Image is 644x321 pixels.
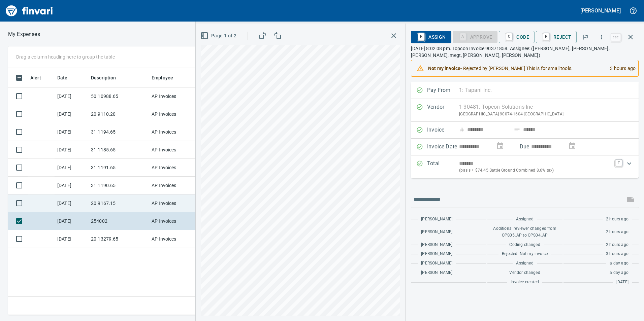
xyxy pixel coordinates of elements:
[4,3,55,19] img: Finvari
[55,87,88,105] td: [DATE]
[55,105,88,123] td: [DATE]
[499,31,535,43] button: CCode
[504,31,529,43] span: Code
[411,155,639,178] div: Expand
[421,270,452,276] span: [PERSON_NAME]
[606,251,629,257] span: 3 hours ago
[459,167,611,174] p: (basis + $74.45 Battle Ground Combined 8.6% tax)
[91,74,116,82] span: Description
[578,30,593,44] button: Flag
[152,74,173,82] span: Employee
[611,34,621,41] a: esc
[8,30,40,38] p: My Expenses
[55,212,88,230] td: [DATE]
[453,34,498,39] div: Coding Required
[55,123,88,141] td: [DATE]
[88,212,149,230] td: 254002
[88,177,149,194] td: 31.1190.65
[421,260,452,267] span: [PERSON_NAME]
[55,194,88,212] td: [DATE]
[57,74,76,82] span: Date
[418,33,424,40] a: R
[55,141,88,159] td: [DATE]
[88,123,149,141] td: 31.1194.65
[506,33,512,40] a: C
[511,279,539,286] span: Invoice created
[149,194,199,212] td: AP Invoices
[421,242,452,248] span: [PERSON_NAME]
[199,30,239,42] button: Page 1 of 2
[411,45,639,59] p: [DATE] 8:02:08 pm. Topcon Invoice 90371858. Assignee: ([PERSON_NAME], [PERSON_NAME], [PERSON_NAME...
[502,251,548,257] span: Rejected: Not my invoice
[88,105,149,123] td: 20.9110.20
[610,260,629,267] span: a day ago
[30,74,50,82] span: Alert
[421,251,452,257] span: [PERSON_NAME]
[149,177,199,194] td: AP Invoices
[580,7,621,14] h5: [PERSON_NAME]
[149,123,199,141] td: AP Invoices
[622,191,639,208] span: This records your message into the invoice and notifies anyone mentioned
[149,230,199,248] td: AP Invoices
[149,87,199,105] td: AP Invoices
[491,225,559,239] span: Additional reviewer changed from OPS05_AP to OPS04_AP
[16,53,115,60] p: Drag a column heading here to group the table
[428,66,460,71] strong: Not my invoice
[516,216,533,223] span: Assigned
[149,141,199,159] td: AP Invoices
[88,194,149,212] td: 20.9167.15
[606,216,629,223] span: 2 hours ago
[615,159,622,166] a: T
[149,212,199,230] td: AP Invoices
[88,141,149,159] td: 31.1185.65
[543,33,549,40] a: R
[428,62,605,74] div: - Rejected by [PERSON_NAME] This is for small tools.
[149,159,199,177] td: AP Invoices
[616,279,629,286] span: [DATE]
[88,87,149,105] td: 50.10988.65
[88,230,149,248] td: 20.13279.65
[606,229,629,236] span: 2 hours ago
[579,5,622,16] button: [PERSON_NAME]
[421,216,452,223] span: [PERSON_NAME]
[606,242,629,248] span: 2 hours ago
[91,74,125,82] span: Description
[30,74,41,82] span: Alert
[149,105,199,123] td: AP Invoices
[202,32,236,40] span: Page 1 of 2
[610,270,629,276] span: a day ago
[55,177,88,194] td: [DATE]
[152,74,182,82] span: Employee
[609,29,639,45] span: Close invoice
[55,230,88,248] td: [DATE]
[427,159,459,174] p: Total
[509,270,540,276] span: Vendor changed
[55,159,88,177] td: [DATE]
[605,62,636,74] div: 3 hours ago
[536,31,577,43] button: RReject
[88,159,149,177] td: 31.1191.65
[411,31,451,43] button: RAssign
[416,31,446,43] span: Assign
[509,242,540,248] span: Coding changed
[8,30,40,38] nav: breadcrumb
[421,229,452,236] span: [PERSON_NAME]
[516,260,533,267] span: Assigned
[57,74,68,82] span: Date
[594,30,609,44] button: More
[541,31,571,43] span: Reject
